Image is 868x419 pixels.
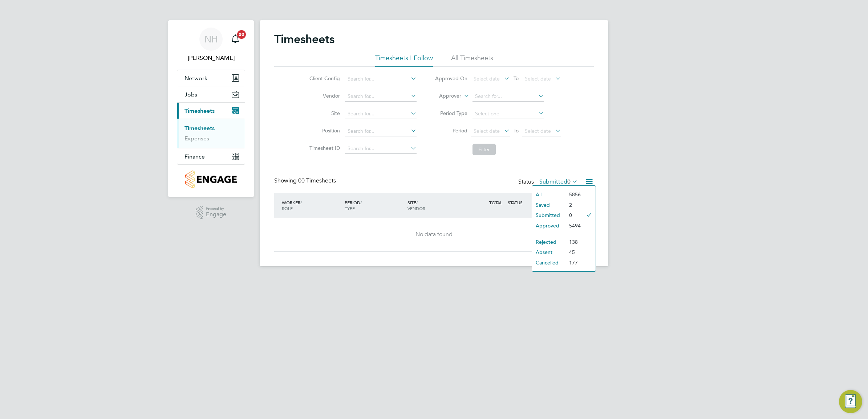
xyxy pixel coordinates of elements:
li: Rejected [532,237,565,247]
li: Submitted [532,210,565,220]
span: 0 [567,178,571,185]
input: Search for... [345,144,417,154]
li: Timesheets I Follow [375,54,433,67]
span: 20 [237,30,246,39]
button: Filter [472,144,496,155]
span: Select date [525,75,551,82]
span: ROLE [282,205,293,211]
span: Select date [474,75,500,82]
button: Jobs [177,86,245,102]
li: Cancelled [532,258,565,268]
input: Search for... [472,91,544,102]
button: Finance [177,148,245,164]
span: To [511,74,521,83]
span: / [300,200,302,205]
span: VENDOR [407,205,425,211]
label: Vendor [307,93,340,99]
li: 5856 [565,189,581,200]
input: Search for... [345,109,417,119]
a: Powered byEngage [196,206,227,219]
li: Saved [532,200,565,210]
a: 20 [228,28,243,51]
span: TOTAL [489,200,502,205]
li: 177 [565,258,581,268]
label: Timesheet ID [307,145,340,151]
div: SITE [406,196,469,215]
input: Search for... [345,91,417,102]
label: Site [307,110,340,116]
li: All [532,189,565,200]
label: Period Type [435,110,467,116]
div: STATUS [506,196,544,209]
button: Timesheets [177,103,245,119]
img: countryside-properties-logo-retina.png [185,171,236,188]
li: 5494 [565,221,581,231]
span: Jobs [184,91,197,98]
span: Powered by [206,206,226,212]
label: Position [307,127,340,134]
li: Approved [532,221,565,231]
span: Finance [184,153,205,160]
label: Client Config [307,75,340,82]
input: Search for... [345,74,417,84]
li: 45 [565,247,581,257]
label: Approved On [435,75,467,82]
span: Timesheets [184,107,215,114]
label: Period [435,127,467,134]
input: Search for... [345,126,417,136]
span: TYPE [345,205,355,211]
span: To [511,126,521,135]
div: WORKER [280,196,343,215]
a: Go to home page [177,171,245,188]
span: / [416,200,418,205]
span: Engage [206,211,226,218]
nav: Main navigation [168,20,254,197]
div: Status [518,177,579,187]
span: 00 Timesheets [298,177,336,184]
input: Select one [472,109,544,119]
span: Select date [525,128,551,134]
li: 138 [565,237,581,247]
div: PERIOD [343,196,406,215]
div: No data found [281,231,587,238]
span: Select date [474,128,500,134]
button: Network [177,70,245,86]
li: All Timesheets [451,54,493,67]
span: Network [184,75,207,82]
div: Showing [274,177,337,185]
span: NH [204,34,218,44]
li: Absent [532,247,565,257]
li: 0 [565,210,581,220]
a: Timesheets [184,125,215,132]
label: Submitted [539,178,578,185]
li: 2 [565,200,581,210]
div: Timesheets [177,119,245,148]
button: Engage Resource Center [839,390,862,413]
label: Approver [429,93,461,100]
a: Expenses [184,135,209,142]
h2: Timesheets [274,32,334,46]
a: NH[PERSON_NAME] [177,28,245,62]
span: / [360,200,362,205]
span: Nikki Hobden [177,54,245,62]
